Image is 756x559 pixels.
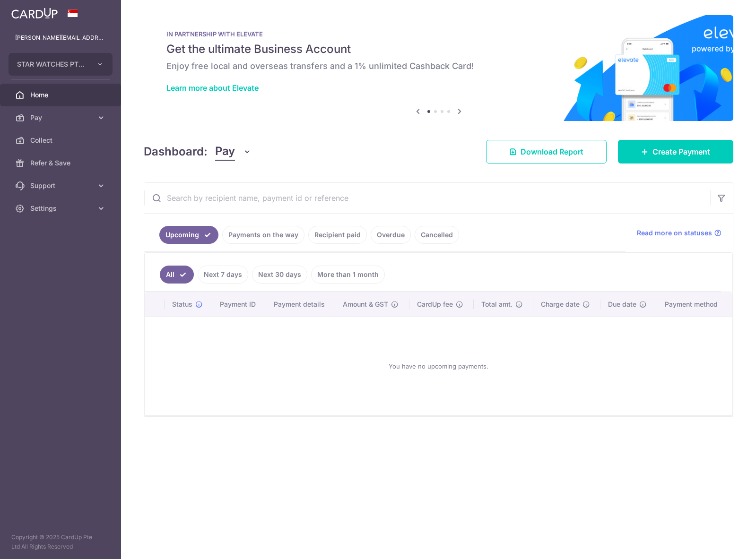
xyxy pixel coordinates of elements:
[166,60,711,72] h6: Enjoy free local and overseas transfers and a 1% unlimited Cashback Card!
[11,8,58,19] img: CardUp
[311,266,385,284] a: More than 1 month
[637,228,712,238] span: Read more on statuses
[30,113,93,122] span: Pay
[30,90,93,100] span: Home
[417,300,453,309] span: CardUp fee
[371,226,411,244] a: Overdue
[343,300,388,309] span: Amount & GST
[212,292,266,317] th: Payment ID
[266,292,336,317] th: Payment details
[222,226,304,244] a: Payments on the way
[166,83,259,93] a: Learn more about Elevate
[166,30,711,38] p: IN PARTNERSHIP WITH ELEVATE
[657,292,732,317] th: Payment method
[9,53,113,76] button: STAR WATCHES PTE LTD
[144,143,208,160] h4: Dashboard:
[481,300,513,309] span: Total amt.
[637,228,721,238] a: Read more on statuses
[30,204,93,213] span: Settings
[541,300,580,309] span: Charge date
[215,143,252,161] button: Pay
[30,158,93,168] span: Refer & Save
[156,325,721,408] div: You have no upcoming payments.
[144,15,733,121] img: Renovation banner
[308,226,367,244] a: Recipient paid
[415,226,459,244] a: Cancelled
[486,140,607,163] a: Download Report
[17,60,87,69] span: STAR WATCHES PTE LTD
[30,181,93,190] span: Support
[144,183,710,213] input: Search by recipient name, payment id or reference
[166,42,711,57] h5: Get the ultimate Business Account
[30,136,93,145] span: Collect
[198,266,248,284] a: Next 7 days
[172,300,192,309] span: Status
[252,266,307,284] a: Next 30 days
[652,146,710,157] span: Create Payment
[521,146,583,157] span: Download Report
[215,143,235,161] span: Pay
[618,140,733,163] a: Create Payment
[15,33,106,43] p: [PERSON_NAME][EMAIL_ADDRESS][DOMAIN_NAME]
[160,266,194,284] a: All
[159,226,218,244] a: Upcoming
[608,300,636,309] span: Due date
